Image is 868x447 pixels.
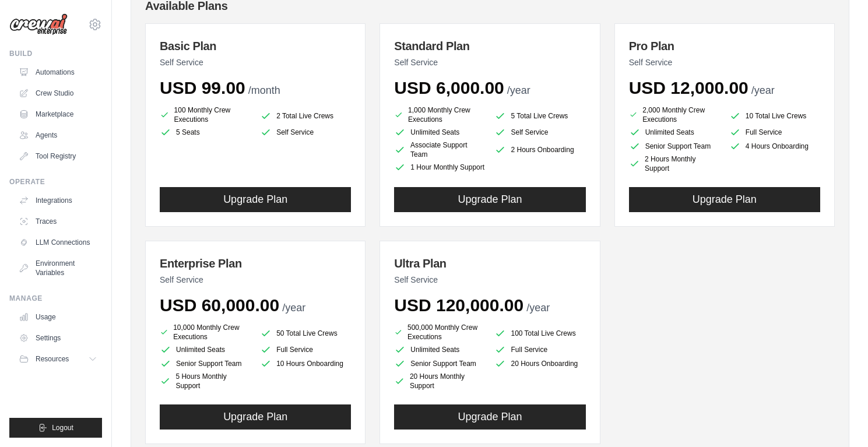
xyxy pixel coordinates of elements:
[160,274,351,286] p: Self Service
[9,177,102,186] div: Operate
[394,187,585,212] button: Upgrade Plan
[494,108,585,124] li: 5 Total Live Crews
[14,63,102,82] a: Automations
[9,49,102,58] div: Build
[160,255,351,272] h3: Enterprise Plan
[160,187,351,212] button: Upgrade Plan
[14,84,102,103] a: Crew Studio
[260,358,351,369] li: 10 Hours Onboarding
[14,329,102,347] a: Settings
[507,85,530,96] span: /year
[394,38,585,54] h3: Standard Plan
[14,212,102,231] a: Traces
[394,344,485,356] li: Unlimited Seats
[14,191,102,210] a: Integrations
[160,57,351,68] p: Self Service
[629,187,820,212] button: Upgrade Plan
[36,354,69,364] span: Resources
[160,295,279,315] span: USD 60,000.00
[394,295,523,315] span: USD 120,000.00
[9,418,102,438] button: Logout
[494,358,585,369] li: 20 Hours Onboarding
[394,105,485,124] li: 1,000 Monthly Crew Executions
[14,126,102,145] a: Agents
[394,126,485,138] li: Unlimited Seats
[282,302,305,314] span: /year
[729,126,820,138] li: Full Service
[160,358,251,369] li: Senior Support Team
[260,344,351,356] li: Full Service
[494,344,585,356] li: Full Service
[751,85,775,96] span: /year
[160,38,351,54] h3: Basic Plan
[629,38,820,54] h3: Pro Plan
[394,372,485,390] li: 20 Hours Monthly Support
[629,126,720,138] li: Unlimited Seats
[810,391,868,447] iframe: Chat Widget
[14,254,102,282] a: Environment Variables
[394,78,504,97] span: USD 6,000.00
[160,344,251,356] li: Unlimited Seats
[52,423,73,432] span: Logout
[9,294,102,303] div: Manage
[9,13,68,36] img: Logo
[14,147,102,166] a: Tool Registry
[394,255,585,272] h3: Ultra Plan
[729,140,820,152] li: 4 Hours Onboarding
[14,105,102,124] a: Marketplace
[629,57,820,68] p: Self Service
[494,325,585,342] li: 100 Total Live Crews
[494,126,585,138] li: Self Service
[160,323,251,342] li: 10,000 Monthly Crew Executions
[14,350,102,368] button: Resources
[394,57,585,68] p: Self Service
[810,391,868,447] div: 聊天小组件
[629,78,748,97] span: USD 12,000.00
[394,323,485,342] li: 500,000 Monthly Crew Executions
[494,140,585,159] li: 2 Hours Onboarding
[248,85,280,96] span: /month
[394,140,485,159] li: Associate Support Team
[729,108,820,124] li: 10 Total Live Crews
[14,233,102,252] a: LLM Connections
[160,105,251,124] li: 100 Monthly Crew Executions
[629,140,720,152] li: Senior Support Team
[160,372,251,390] li: 5 Hours Monthly Support
[394,404,585,430] button: Upgrade Plan
[526,302,550,314] span: /year
[629,154,720,173] li: 2 Hours Monthly Support
[260,108,351,124] li: 2 Total Live Crews
[394,274,585,286] p: Self Service
[160,126,251,138] li: 5 Seats
[394,161,485,173] li: 1 Hour Monthly Support
[260,126,351,138] li: Self Service
[160,78,245,97] span: USD 99.00
[260,325,351,342] li: 50 Total Live Crews
[394,358,485,369] li: Senior Support Team
[629,105,720,124] li: 2,000 Monthly Crew Executions
[14,308,102,326] a: Usage
[160,404,351,430] button: Upgrade Plan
